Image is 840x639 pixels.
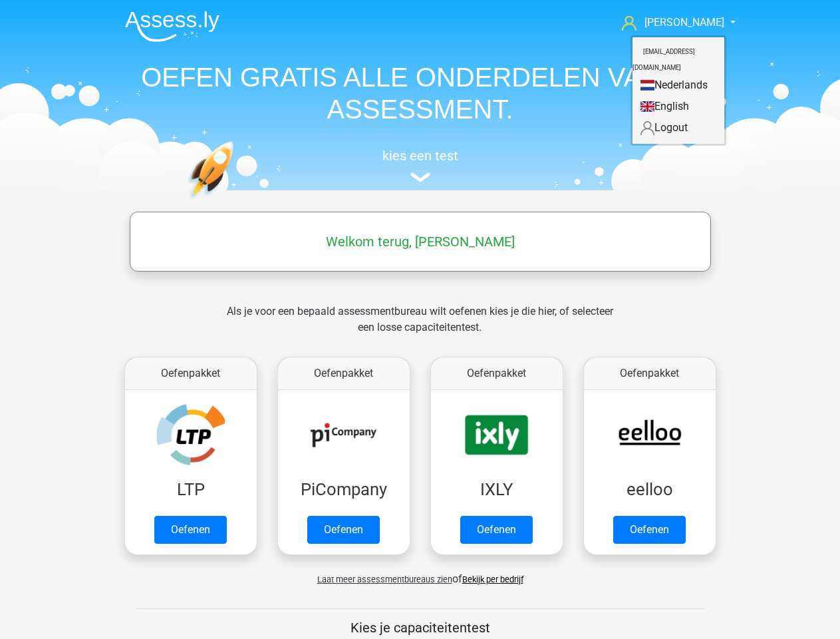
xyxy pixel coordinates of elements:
[307,516,380,544] a: Oefenen
[632,96,724,117] a: English
[460,516,533,544] a: Oefenen
[114,560,726,587] div: of
[644,16,724,29] span: [PERSON_NAME]
[216,304,624,351] div: Als je voor een bepaald assessmentbureau wilt oefenen kies je die hier, of selecteer een losse ca...
[136,234,704,250] h5: Welkom terug, [PERSON_NAME]
[154,516,227,544] a: Oefenen
[114,148,726,183] a: kies een test
[632,75,724,96] a: Nederlands
[613,516,686,544] a: Oefenen
[410,172,430,182] img: assessment
[317,574,452,584] span: Laat meer assessmentbureaus zien
[632,117,724,138] a: Logout
[114,61,726,125] h1: OEFEN GRATIS ALLE ONDERDELEN VAN JE ASSESSMENT.
[125,11,219,42] img: Assessly
[462,574,523,584] a: Bekijk per bedrijf
[136,620,704,636] h5: Kies je capaciteitentest
[632,37,695,82] small: [EMAIL_ADDRESS][DOMAIN_NAME]
[114,148,726,164] h5: kies een test
[617,15,726,31] a: [PERSON_NAME]
[630,35,726,146] div: [PERSON_NAME]
[188,141,285,262] img: oefenen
